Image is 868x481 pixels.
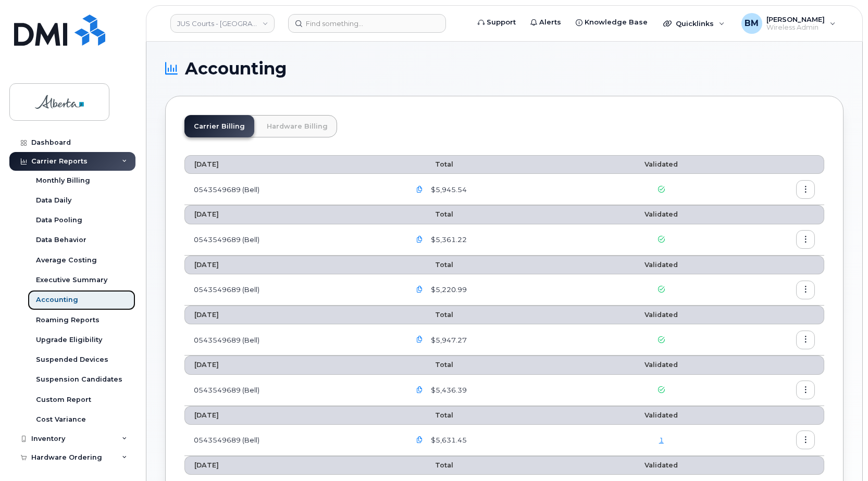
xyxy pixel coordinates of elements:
[410,160,453,168] span: Total
[594,306,728,324] th: Validated
[184,256,401,274] th: [DATE]
[594,456,728,475] th: Validated
[184,406,401,425] th: [DATE]
[184,205,401,224] th: [DATE]
[429,235,467,245] span: $5,361.22
[185,61,287,77] span: Accounting
[659,436,664,444] a: 1
[184,375,401,406] td: 0543549689 (Bell)
[184,274,401,306] td: 0543549689 (Bell)
[429,185,467,195] span: $5,945.54
[594,356,728,374] th: Validated
[429,285,467,295] span: $5,220.99
[429,435,467,445] span: $5,631.45
[184,174,401,205] td: 0543549689 (Bell)
[410,311,453,319] span: Total
[410,411,453,419] span: Total
[184,456,401,475] th: [DATE]
[410,461,453,469] span: Total
[184,155,401,174] th: [DATE]
[429,335,467,345] span: $5,947.27
[594,205,728,224] th: Validated
[257,115,337,137] a: Hardware Billing
[410,361,453,369] span: Total
[184,224,401,256] td: 0543549689 (Bell)
[429,385,467,395] span: $5,436.39
[410,210,453,218] span: Total
[410,261,453,269] span: Total
[594,406,728,425] th: Validated
[184,306,401,324] th: [DATE]
[184,425,401,456] td: 0543549689 (Bell)
[184,324,401,356] td: 0543549689 (Bell)
[594,155,728,174] th: Validated
[184,356,401,374] th: [DATE]
[594,256,728,274] th: Validated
